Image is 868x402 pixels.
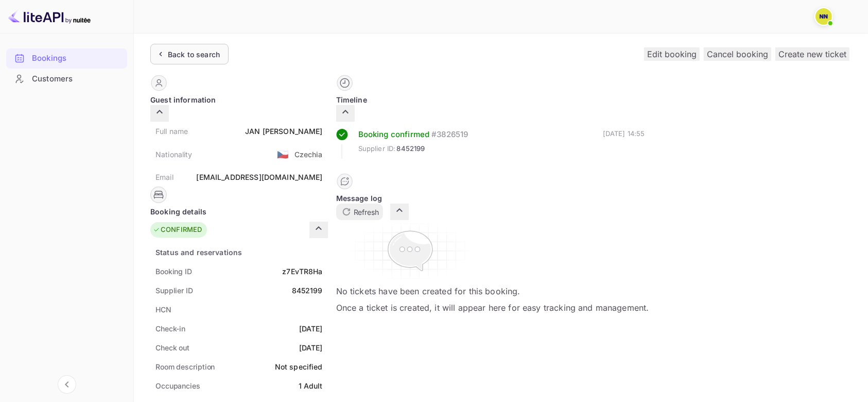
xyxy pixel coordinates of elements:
div: Check out [155,342,189,353]
div: Not specified [275,361,323,372]
button: Create new ticket [775,47,849,61]
div: Bookings [6,48,127,69]
div: Booking confirmed [358,129,430,141]
div: JAN [PERSON_NAME] [245,126,323,137]
div: Guest information [150,94,328,105]
div: CONFIRMED [153,225,202,235]
div: Booking ID [155,266,192,277]
img: LiteAPI logo [8,8,91,25]
div: Occupancies [155,380,200,391]
span: Supplier ID: [358,144,396,154]
div: Customers [6,69,127,89]
button: Cancel booking [704,47,771,61]
div: Nationality [155,149,193,160]
p: No tickets have been created for this booking. [336,285,649,297]
div: [EMAIL_ADDRESS][DOMAIN_NAME] [196,172,322,182]
div: Customers [32,73,122,85]
button: Refresh [336,204,383,220]
div: Back to search [168,49,220,60]
div: Full name [155,126,188,137]
a: Customers [6,69,127,88]
div: Booking details [150,206,328,217]
div: [DATE] [299,342,323,353]
div: Status and reservations [155,247,242,258]
div: HCN [155,304,171,315]
div: Bookings [32,53,122,64]
div: Email [155,172,173,182]
div: Message log [336,193,649,204]
span: 8452199 [396,144,425,154]
div: # 3826519 [431,129,468,141]
img: N/A N/A [815,8,832,25]
p: Refresh [354,207,379,217]
div: Timeline [336,94,649,105]
button: Collapse navigation [58,375,76,394]
div: 8452199 [292,285,323,296]
div: z7EvTR8Ha [282,266,322,277]
div: Check-in [155,323,185,334]
button: Edit booking [644,47,700,61]
p: Once a ticket is created, it will appear here for easy tracking and management. [336,301,649,314]
div: 1 Adult [299,380,323,391]
div: [DATE] 14:55 [603,129,645,159]
div: Czechia [294,149,323,160]
a: Bookings [6,48,127,68]
div: [DATE] [299,323,323,334]
div: Room description [155,361,215,372]
span: United States [277,145,289,163]
div: Supplier ID [155,285,193,296]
